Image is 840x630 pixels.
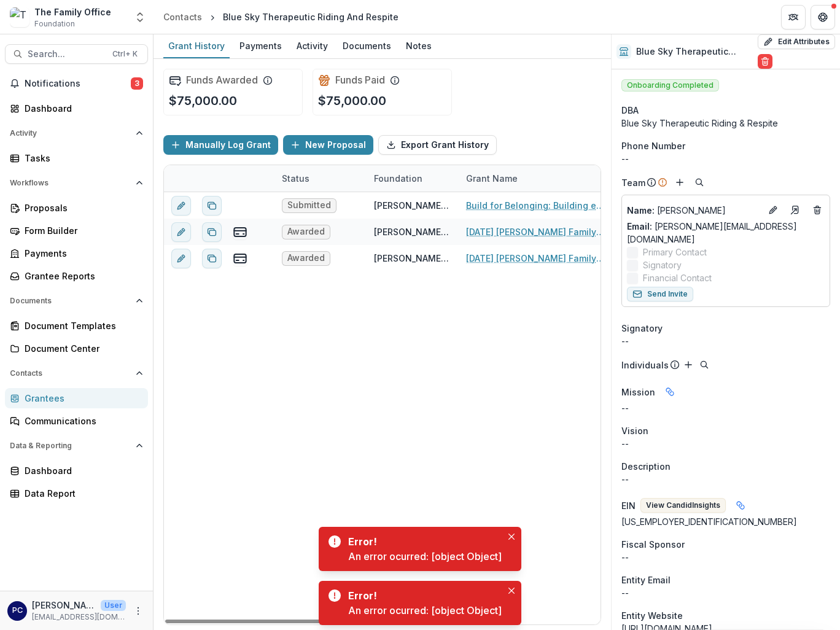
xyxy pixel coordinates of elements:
[25,342,138,355] div: Document Center
[697,357,712,372] button: Search
[621,359,669,371] p: Individuals
[758,54,772,69] button: Delete
[292,34,333,58] a: Activity
[781,5,806,29] button: Partners
[163,10,202,23] div: Contacts
[504,583,519,598] button: Close
[235,37,287,55] div: Payments
[5,123,148,143] button: Open Activity
[348,603,502,618] div: An error ocurred: [object Object]
[287,253,325,263] span: Awarded
[28,49,105,60] span: Search...
[287,227,325,237] span: Awarded
[627,205,655,216] span: Name :
[367,172,430,185] div: Foundation
[640,498,726,513] button: View CandidInsights
[621,538,685,551] span: Fiscal Sponsor
[681,357,696,372] button: Add
[110,47,140,61] div: Ctrl + K
[10,297,131,305] span: Documents
[171,222,191,242] button: edit
[25,414,138,427] div: Communications
[621,574,671,586] span: Entity Email
[504,529,519,544] button: Close
[731,496,750,515] button: Linked binding
[25,152,138,165] div: Tasks
[466,225,605,238] a: [DATE] [PERSON_NAME] Family Foundation [US_STATE] Blue Sky Therapeutic Riding & Respite
[202,196,222,216] button: Duplicate proposal
[621,515,830,528] div: [US_EMPLOYER_IDENTIFICATION_NUMBER]
[401,34,437,58] a: Notes
[25,464,138,477] div: Dashboard
[348,534,497,549] div: Error!
[131,77,143,90] span: 3
[163,34,230,58] a: Grant History
[5,173,148,193] button: Open Workflows
[621,551,830,564] div: --
[10,129,131,138] span: Activity
[32,612,126,623] p: [EMAIL_ADDRESS][DOMAIN_NAME]
[5,316,148,336] a: Document Templates
[785,200,805,220] a: Go to contact
[233,251,247,266] button: view-payments
[367,165,459,192] div: Foundation
[235,34,287,58] a: Payments
[621,437,830,450] p: --
[621,335,830,348] div: --
[692,175,707,190] button: Search
[621,322,663,335] span: Signatory
[25,319,138,332] div: Document Templates
[466,252,605,265] a: [DATE] [PERSON_NAME] Family Foundation [US_STATE] Blue Sky Therapeutic Riding & Respite
[25,392,138,405] div: Grantees
[25,102,138,115] div: Dashboard
[810,203,825,217] button: Deletes
[621,586,830,599] div: --
[643,259,682,271] span: Signatory
[621,460,671,473] span: Description
[621,117,830,130] div: Blue Sky Therapeutic Riding & Respite
[627,220,825,246] a: Email: [PERSON_NAME][EMAIL_ADDRESS][DOMAIN_NAME]
[5,364,148,383] button: Open Contacts
[459,165,612,192] div: Grant Name
[660,382,680,402] button: Linked binding
[5,436,148,456] button: Open Data & Reporting
[5,483,148,504] a: Data Report
[348,549,502,564] div: An error ocurred: [object Object]
[12,607,23,615] div: Pam Carris
[338,37,396,55] div: Documents
[621,499,636,512] p: EIN
[621,139,685,152] span: Phone Number
[171,196,191,216] button: edit
[202,249,222,268] button: Duplicate proposal
[10,441,131,450] span: Data & Reporting
[643,271,712,284] span: Financial Contact
[10,369,131,378] span: Contacts
[5,98,148,119] a: Dashboard
[163,135,278,155] button: Manually Log Grant
[621,473,830,486] p: --
[766,203,780,217] button: Edit
[621,402,830,414] p: --
[318,91,386,110] p: $75,000.00
[621,386,655,399] span: Mission
[223,10,399,23] div: Blue Sky Therapeutic Riding And Respite
[621,152,830,165] div: --
[621,104,639,117] span: DBA
[5,266,148,286] a: Grantee Reports
[5,220,148,241] a: Form Builder
[171,249,191,268] button: edit
[811,5,835,29] button: Get Help
[158,8,207,26] a: Contacts
[758,34,835,49] button: Edit Attributes
[374,252,451,265] div: [PERSON_NAME] Family Foundation - [GEOGRAPHIC_DATA]
[627,287,693,301] button: Send Invite
[25,247,138,260] div: Payments
[643,246,707,259] span: Primary Contact
[292,37,333,55] div: Activity
[627,204,761,217] a: Name: [PERSON_NAME]
[10,7,29,27] img: The Family Office
[621,424,648,437] span: Vision
[636,47,753,57] h2: Blue Sky Therapeutic Riding And Respite
[627,204,761,217] p: [PERSON_NAME]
